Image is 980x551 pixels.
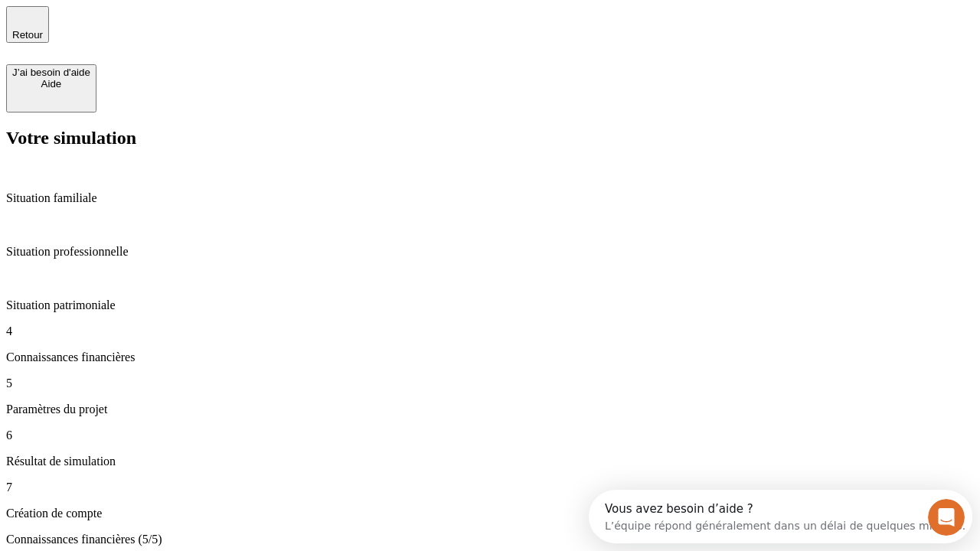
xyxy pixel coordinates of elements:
[12,67,90,78] div: J’ai besoin d'aide
[16,13,377,25] div: Vous avez besoin d’aide ?
[6,350,974,364] p: Connaissances financières
[6,6,49,43] button: Retour
[6,507,974,520] p: Création de compte
[6,128,974,148] h2: Votre simulation
[6,298,974,312] p: Situation patrimoniale
[6,245,974,259] p: Situation professionnelle
[6,455,974,468] p: Résultat de simulation
[6,403,974,416] p: Paramètres du projet
[6,533,974,546] p: Connaissances financières (5/5)
[589,490,972,543] iframe: Intercom live chat discovery launcher
[12,29,43,41] span: Retour
[6,6,422,48] div: Ouvrir le Messenger Intercom
[6,377,974,390] p: 5
[928,499,965,536] iframe: Intercom live chat
[16,25,377,41] div: L’équipe répond généralement dans un délai de quelques minutes.
[6,64,96,112] button: J’ai besoin d'aideAide
[12,78,90,90] div: Aide
[6,191,974,205] p: Situation familiale
[6,429,974,442] p: 6
[6,324,974,338] p: 4
[6,481,974,494] p: 7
